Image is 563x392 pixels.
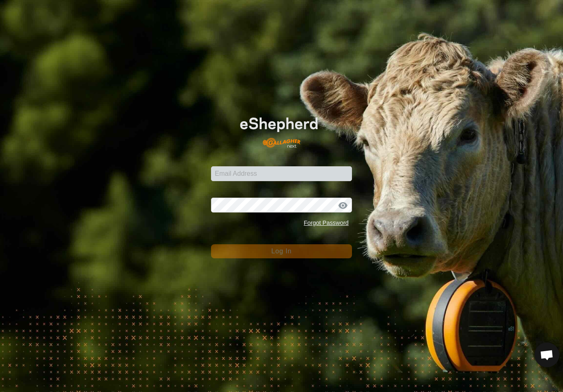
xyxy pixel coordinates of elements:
[304,220,349,226] a: Forgot Password
[271,248,291,255] span: Log In
[211,244,352,258] button: Log In
[211,166,352,181] input: Email Address
[225,106,338,153] img: E-shepherd Logo
[535,342,559,367] div: Open chat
